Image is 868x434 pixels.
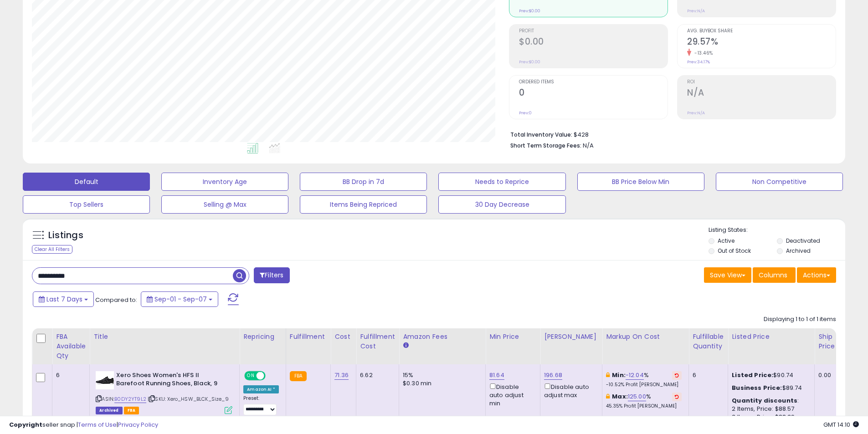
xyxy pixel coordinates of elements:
a: Privacy Policy [118,420,158,429]
p: -10.52% Profit [PERSON_NAME] [606,382,682,388]
div: Preset: [243,395,279,416]
div: Min Price [489,332,536,342]
small: Prev: N/A [687,8,705,14]
div: $90.74 [732,371,807,379]
h2: N/A [687,87,836,100]
span: Compared to: [95,296,137,304]
a: B0DY2YT9L2 [114,395,146,403]
div: Displaying 1 to 1 of 1 items [764,315,836,324]
b: Quantity discounts [732,396,797,405]
button: Items Being Repriced [300,195,427,214]
small: Prev: $0.00 [519,8,540,14]
div: 0.00 [818,371,833,379]
button: BB Price Below Min [577,173,704,191]
div: 6 [56,371,82,379]
div: Fulfillment [290,332,327,342]
button: Actions [797,267,836,283]
div: Fulfillable Quantity [693,332,724,351]
b: Short Term Storage Fees: [510,142,581,149]
span: 2025-09-15 14:10 GMT [823,420,859,429]
label: Out of Stock [718,247,751,255]
b: Listed Price: [732,371,773,379]
div: ASIN: [96,371,232,414]
div: Title [93,332,236,342]
div: Disable auto adjust min [489,382,533,408]
div: seller snap | | [9,421,158,429]
span: Columns [759,271,787,280]
a: 125.00 [628,392,646,401]
span: ON [245,372,257,379]
small: Amazon Fees. [403,342,408,350]
div: Markup on Cost [606,332,685,342]
div: Fulfillment Cost [360,332,395,351]
div: 15% [403,371,478,379]
button: BB Drop in 7d [300,173,427,191]
div: 6.62 [360,371,392,379]
div: FBA Available Qty [56,332,86,361]
span: FBA [124,407,139,414]
li: $428 [510,128,829,139]
div: [PERSON_NAME] [544,332,598,342]
div: Repricing [243,332,282,342]
span: N/A [583,141,594,150]
b: Max: [612,392,628,401]
div: % [606,371,682,388]
span: Profit [519,29,668,34]
b: Xero Shoes Women's HFS II Barefoot Running Shoes, Black, 9 [116,371,227,390]
span: Listings that have been deleted from Seller Central [96,407,122,414]
button: Default [23,173,150,191]
div: Ship Price [818,332,837,351]
h2: 29.57% [687,36,836,49]
button: Inventory Age [161,173,288,191]
div: Clear All Filters [32,245,72,254]
div: Cost [334,332,352,342]
b: Total Inventory Value: [510,131,572,138]
button: Selling @ Max [161,195,288,214]
div: % [606,393,682,409]
span: Last 7 Days [46,295,82,304]
h2: 0 [519,87,668,100]
b: Business Price: [732,383,782,392]
h5: Listings [48,229,83,242]
div: $89.74 [732,384,807,392]
h2: $0.00 [519,36,668,49]
small: -13.46% [691,50,713,56]
small: Prev: $0.00 [519,59,540,65]
span: Sep-01 - Sep-07 [154,295,207,304]
label: Active [718,237,734,245]
span: Ordered Items [519,80,668,85]
span: ROI [687,80,836,85]
img: 31-JYfDifDL._SL40_.jpg [96,371,114,389]
div: Listed Price [732,332,811,342]
a: -12.04 [626,371,644,380]
small: Prev: 34.17% [687,59,710,65]
small: FBA [290,371,307,381]
th: The percentage added to the cost of goods (COGS) that forms the calculator for Min & Max prices. [602,328,689,364]
a: Terms of Use [78,420,117,429]
button: Sep-01 - Sep-07 [141,291,218,307]
button: Top Sellers [23,195,150,214]
div: 2 Items, Price: $88.57 [732,405,807,413]
p: 45.35% Profit [PERSON_NAME] [606,403,682,409]
a: 71.36 [334,371,349,380]
button: Filters [254,267,289,283]
div: Disable auto adjust max [544,382,595,399]
div: Amazon AI * [243,385,279,393]
button: Columns [753,267,796,283]
label: Archived [786,247,811,255]
button: 30 Day Decrease [438,195,565,214]
a: 196.68 [544,371,562,380]
a: 81.64 [489,371,504,380]
strong: Copyright [9,420,42,429]
button: Save View [704,267,751,283]
span: OFF [264,372,279,379]
button: Needs to Reprice [438,173,565,191]
p: Listing States: [709,226,845,235]
span: | SKU: Xero_HSW_BLCK_Size_9 [148,395,229,403]
button: Non Competitive [716,173,843,191]
label: Deactivated [786,237,820,245]
div: 6 [693,371,721,379]
div: $0.30 min [403,379,478,388]
div: : [732,397,807,405]
small: Prev: 0 [519,110,532,116]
